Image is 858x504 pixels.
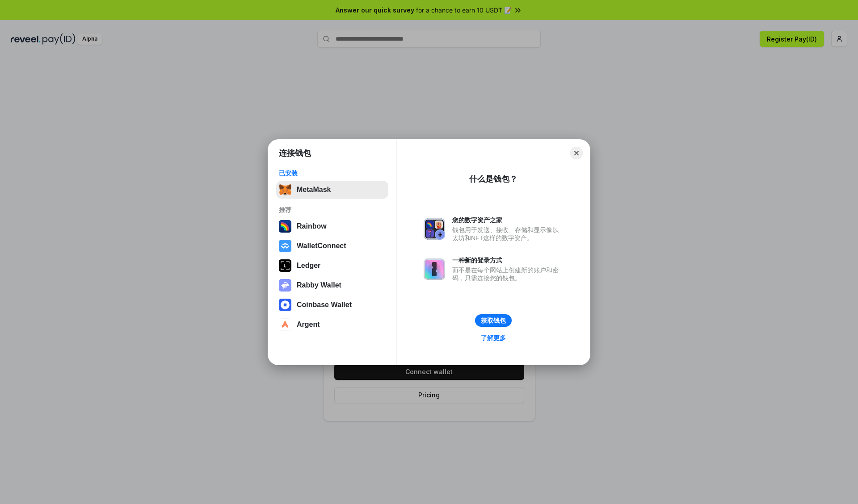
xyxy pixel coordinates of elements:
[452,226,563,242] div: 钱包用于发送、接收、存储和显示像以太坊和NFT这样的数字资产。
[452,266,563,282] div: 而不是在每个网站上创建新的账户和密码，只需连接您的钱包。
[297,222,327,230] div: Rainbow
[279,318,291,331] img: svg+xml,%3Csvg%20width%3D%2228%22%20height%3D%2228%22%20viewBox%3D%220%200%2028%2028%22%20fill%3D...
[276,316,388,333] button: Argent
[276,217,388,235] button: Rainbow
[279,240,291,252] img: svg+xml,%3Csvg%20width%3D%2228%22%20height%3D%2228%22%20viewBox%3D%220%200%2028%2028%22%20fill%3D...
[297,301,352,309] div: Coinbase Wallet
[276,296,388,314] button: Coinbase Wallet
[424,258,445,280] img: svg+xml,%3Csvg%20xmlns%3D%22http%3A%2F%2Fwww.w3.org%2F2000%2Fsvg%22%20fill%3D%22none%22%20viewBox...
[279,279,291,292] img: svg+xml,%3Csvg%20xmlns%3D%22http%3A%2F%2Fwww.w3.org%2F2000%2Fsvg%22%20fill%3D%22none%22%20viewBox...
[475,314,512,327] button: 获取钱包
[276,181,388,199] button: MetaMask
[276,257,388,275] button: Ledger
[424,218,445,240] img: svg+xml,%3Csvg%20xmlns%3D%22http%3A%2F%2Fwww.w3.org%2F2000%2Fsvg%22%20fill%3D%22none%22%20viewBox...
[481,317,506,325] div: 获取钱包
[452,256,563,264] div: 一种新的登录方式
[452,216,563,224] div: 您的数字资产之家
[297,281,341,289] div: Rabby Wallet
[297,321,320,329] div: Argent
[481,334,506,342] div: 了解更多
[279,206,386,214] div: 推荐
[279,183,291,196] img: svg+xml,%3Csvg%20fill%3D%22none%22%20height%3D%2233%22%20viewBox%3D%220%200%2035%2033%22%20width%...
[279,148,311,158] h1: 连接钱包
[276,237,388,255] button: WalletConnect
[279,169,386,177] div: 已安装
[469,174,517,184] div: 什么是钱包？
[276,276,388,294] button: Rabby Wallet
[297,242,346,250] div: WalletConnect
[475,332,511,344] a: 了解更多
[279,220,291,233] img: svg+xml,%3Csvg%20width%3D%22120%22%20height%3D%22120%22%20viewBox%3D%220%200%20120%20120%22%20fil...
[297,186,331,194] div: MetaMask
[297,262,320,270] div: Ledger
[570,147,583,159] button: Close
[279,299,291,311] img: svg+xml,%3Csvg%20width%3D%2228%22%20height%3D%2228%22%20viewBox%3D%220%200%2028%2028%22%20fill%3D...
[279,259,291,272] img: svg+xml,%3Csvg%20xmlns%3D%22http%3A%2F%2Fwww.w3.org%2F2000%2Fsvg%22%20width%3D%2228%22%20height%3...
